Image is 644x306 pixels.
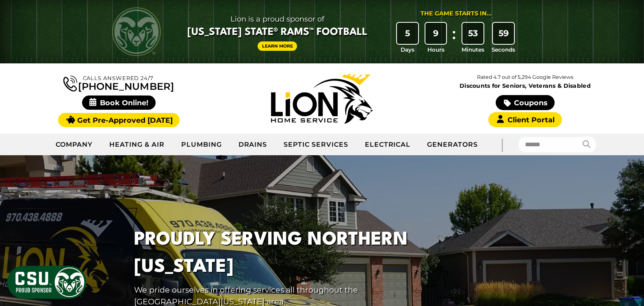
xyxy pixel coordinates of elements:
[425,83,625,89] span: Discounts for Seniors, Veterans & Disabled
[271,74,373,124] img: Lion Home Service
[187,26,367,39] span: [US_STATE] State® Rams™ Football
[275,135,356,155] a: Septic Services
[423,73,627,82] p: Rated 4.7 out of 5,294 Google Reviews
[58,113,180,127] a: Get Pre-Approved [DATE]
[450,23,458,54] div: :
[488,112,562,127] a: Client Portal
[230,135,276,155] a: Drains
[419,135,486,155] a: Generators
[397,23,418,44] div: 5
[357,135,419,155] a: Electrical
[48,135,102,155] a: Company
[63,74,174,91] a: [PHONE_NUMBER]
[421,9,492,18] div: The Game Starts in...
[101,135,173,155] a: Heating & Air
[187,13,367,26] span: Lion is a proud sponsor of
[6,265,87,300] img: CSU Sponsor Badge
[401,46,414,54] span: Days
[427,46,445,54] span: Hours
[486,134,518,155] div: |
[134,226,430,281] h1: PROUDLY SERVING NORTHERN [US_STATE]
[492,46,515,54] span: Seconds
[462,23,484,44] div: 53
[82,95,156,110] span: Book Online!
[258,41,297,51] a: Learn More
[462,46,484,54] span: Minutes
[173,135,230,155] a: Plumbing
[496,95,554,110] a: Coupons
[425,23,447,44] div: 9
[493,23,514,44] div: 59
[112,7,161,56] img: CSU Rams logo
